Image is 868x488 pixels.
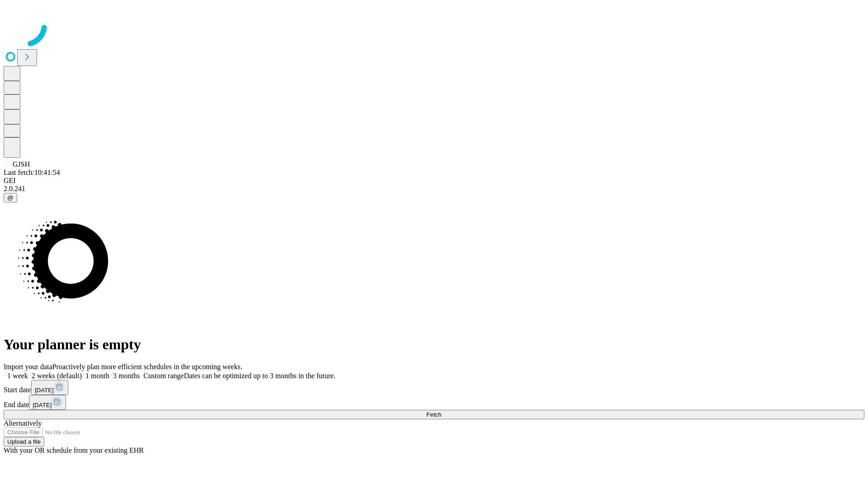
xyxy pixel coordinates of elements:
[184,372,335,380] span: Dates can be optimized up to 3 months in the future.
[33,402,52,408] span: [DATE]
[4,336,864,353] h1: Your planner is empty
[4,437,44,446] button: Upload a file
[4,169,60,176] span: Last fetch: 10:41:54
[7,372,28,380] span: 1 week
[4,177,864,185] div: GEI
[4,363,52,371] span: Import your data
[13,160,30,168] span: GJSH
[32,372,82,380] span: 2 weeks (default)
[7,194,14,201] span: @
[143,372,184,380] span: Custom range
[4,446,144,454] span: With your OR schedule from your existing EHR
[113,372,140,380] span: 3 months
[426,411,441,418] span: Fetch
[4,193,17,202] button: @
[4,395,864,410] div: End date
[85,372,109,380] span: 1 month
[4,419,42,427] span: Alternatively
[29,395,66,410] button: [DATE]
[4,410,864,419] button: Fetch
[52,363,242,371] span: Proactively plan more efficient schedules in the upcoming weeks.
[31,380,68,395] button: [DATE]
[4,185,864,193] div: 2.0.241
[4,380,864,395] div: Start date
[35,387,54,394] span: [DATE]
